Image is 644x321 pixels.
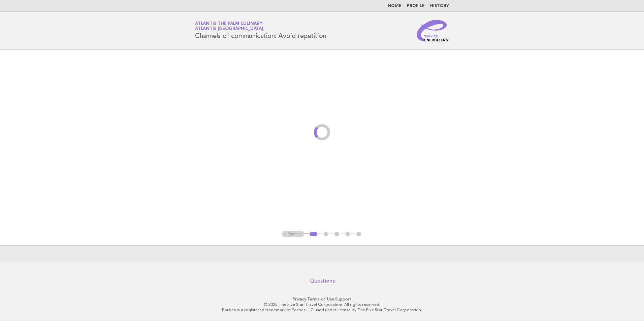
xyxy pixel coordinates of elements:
span: Atlantis [GEOGRAPHIC_DATA] [195,27,263,31]
img: Service Energizers [417,20,449,41]
a: Privacy [293,297,306,301]
a: Terms of Use [307,297,334,301]
p: © 2025 The Five Star Travel Corporation. All rights reserved. [116,302,528,307]
a: Support [335,297,352,301]
a: Profile [407,4,425,8]
a: History [430,4,449,8]
a: Questions [310,278,335,284]
h1: Channels of communication: Avoid repetition [195,22,326,39]
a: Home [388,4,401,8]
p: Forbes is a registered trademark of Forbes LLC used under license by The Five Star Travel Corpora... [116,307,528,313]
a: Atlantis The Palm CulinaryAtlantis [GEOGRAPHIC_DATA] [195,22,263,31]
p: · · [116,296,528,302]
